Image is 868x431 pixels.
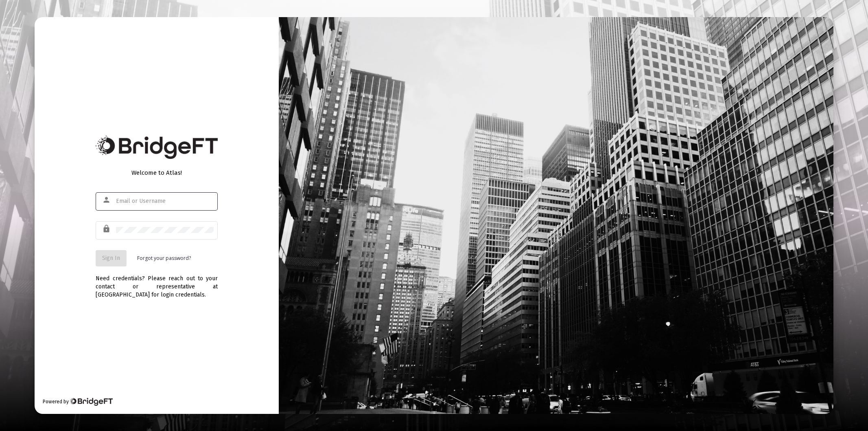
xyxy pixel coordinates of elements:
[96,136,218,159] img: Bridge Financial Technology Logo
[96,250,127,266] button: Sign In
[102,224,112,234] mat-icon: lock
[102,255,120,262] span: Sign In
[70,398,112,406] img: Bridge Financial Technology Logo
[96,169,218,177] div: Welcome to Atlas!
[137,254,191,262] a: Forgot your password?
[96,266,218,299] div: Need credentials? Please reach out to your contact or representative at [GEOGRAPHIC_DATA] for log...
[116,198,214,205] input: Email or Username
[43,398,112,406] div: Powered by
[102,195,112,205] mat-icon: person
